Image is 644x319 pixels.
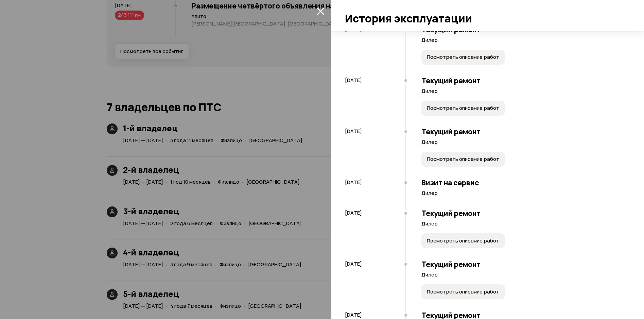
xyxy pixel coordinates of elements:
button: Посмотреть описание работ [421,101,505,116]
span: Посмотреть описание работ [427,288,499,295]
button: Посмотреть описание работ [421,284,505,299]
span: Посмотреть описание работ [427,237,499,244]
p: Дилер [421,190,624,197]
span: [DATE] [345,209,362,216]
span: Посмотреть описание работ [427,105,499,112]
span: [DATE] [345,128,362,135]
h3: Текущий ремонт [421,76,624,85]
h3: Текущий ремонт [421,25,624,34]
h3: Текущий ремонт [421,127,624,136]
button: Посмотреть описание работ [421,50,505,65]
h3: Текущий ремонт [421,260,624,269]
p: Дилер [421,139,624,146]
h3: Визит на сервис [421,178,624,187]
p: Дилер [421,271,624,278]
p: Дилер [421,220,624,227]
h3: Текущий ремонт [421,209,624,218]
button: Посмотреть описание работ [421,152,505,167]
button: Посмотреть описание работ [421,233,505,248]
span: [DATE] [345,260,362,267]
span: Посмотреть описание работ [427,54,499,61]
p: Дилер [421,88,624,95]
button: закрыть [315,5,326,16]
span: [DATE] [345,26,362,33]
span: [DATE] [345,77,362,84]
span: [DATE] [345,311,362,318]
span: Посмотреть описание работ [427,156,499,163]
span: [DATE] [345,179,362,186]
p: Дилер [421,37,624,44]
